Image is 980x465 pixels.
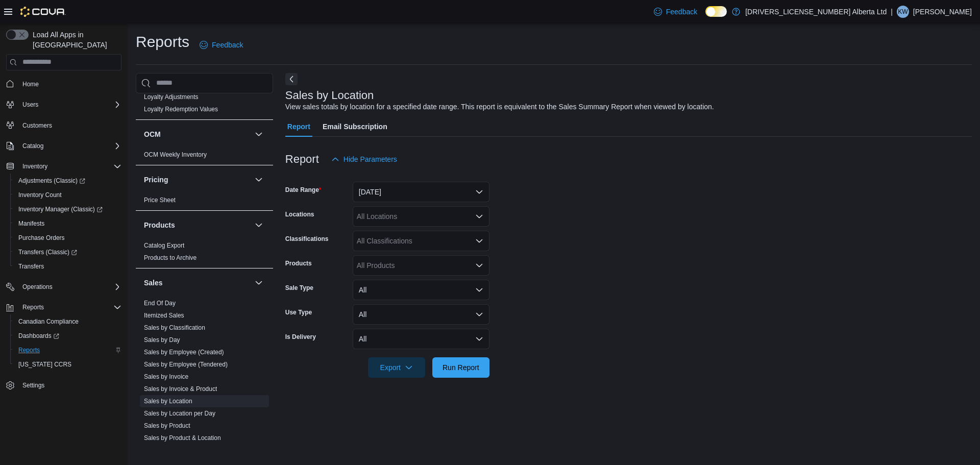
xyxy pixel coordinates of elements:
button: Manifests [10,216,126,231]
button: Products [144,220,251,230]
span: Adjustments (Classic) [18,177,85,185]
a: Inventory Manager (Classic) [10,202,126,216]
h1: Reports [136,32,189,52]
a: Sales by Product [144,422,190,429]
button: Purchase Orders [10,231,126,245]
span: Inventory Manager (Classic) [14,203,121,215]
button: Reports [18,301,48,313]
a: Loyalty Redemption Values [144,106,218,113]
a: Itemized Sales [144,312,184,319]
button: Open list of options [475,237,483,245]
button: Catalog [2,139,126,153]
label: Classifications [285,235,329,243]
button: Hide Parameters [327,149,401,169]
button: Reports [10,343,126,357]
span: Reports [14,344,121,356]
span: Operations [18,281,121,293]
p: | [891,6,893,18]
button: All [353,280,489,300]
a: Transfers [14,260,48,273]
a: Price Sheet [144,197,176,204]
button: Next [285,73,298,85]
label: Date Range [285,186,322,194]
span: Itemized Sales [144,311,184,320]
a: OCM Weekly Inventory [144,151,207,158]
a: Inventory Count [14,189,66,201]
a: Sales by Location per Day [144,410,215,417]
a: Transfers (Classic) [14,246,81,258]
span: Washington CCRS [14,358,121,371]
a: Dashboards [14,330,63,342]
button: Reports [2,300,126,314]
span: Sales by Day [144,336,180,344]
span: Catalog [22,142,43,150]
button: Products [253,219,265,231]
button: Sales [253,277,265,289]
a: Canadian Compliance [14,315,83,328]
h3: Sales by Location [285,89,374,102]
label: Products [285,259,312,267]
a: Sales by Employee (Tendered) [144,361,228,368]
span: Dashboards [14,330,121,342]
button: Operations [2,280,126,294]
span: Email Subscription [323,116,387,137]
span: Transfers (Classic) [14,246,121,258]
span: Report [287,116,310,137]
span: Reports [18,301,121,313]
span: Feedback [666,7,697,17]
label: Is Delivery [285,333,316,341]
span: Settings [22,381,44,389]
span: End Of Day [144,299,176,307]
span: Home [18,78,121,90]
span: Manifests [14,217,121,230]
a: Loyalty Adjustments [144,93,199,101]
span: Catalog Export [144,241,184,250]
a: Products to Archive [144,254,197,261]
span: Sales by Classification [144,324,205,332]
button: OCM [144,129,251,139]
div: Pricing [136,194,273,210]
button: Catalog [18,140,47,152]
span: Inventory Count [14,189,121,201]
span: Dark Mode [705,17,706,17]
a: Sales by Invoice & Product [144,385,217,393]
a: [US_STATE] CCRS [14,358,76,371]
a: Settings [18,379,48,391]
span: Customers [22,121,52,130]
span: Sales by Invoice & Product [144,385,217,393]
img: Cova [20,7,66,17]
p: [PERSON_NAME] [913,6,972,18]
h3: OCM [144,129,161,139]
button: Pricing [144,175,251,185]
span: Home [22,80,39,88]
label: Sale Type [285,284,313,292]
a: Sales by Product & Location [144,434,221,442]
a: Adjustments (Classic) [14,175,89,187]
a: Adjustments (Classic) [10,174,126,188]
a: Sales by Classification [144,324,205,331]
button: Canadian Compliance [10,314,126,329]
a: Sales by Location [144,398,192,405]
a: Inventory Manager (Classic) [14,203,107,215]
label: Locations [285,210,314,218]
h3: Pricing [144,175,168,185]
div: View sales totals by location for a specified date range. This report is equivalent to the Sales ... [285,102,714,112]
a: Feedback [650,2,701,22]
button: Pricing [253,174,265,186]
button: Operations [18,281,57,293]
div: Loyalty [136,91,273,119]
span: Loyalty Adjustments [144,93,199,101]
span: Feedback [212,40,243,50]
button: Inventory [18,160,52,173]
h3: Products [144,220,175,230]
button: Settings [2,378,126,393]
span: Dashboards [18,332,59,340]
span: Adjustments (Classic) [14,175,121,187]
span: Sales by Employee (Created) [144,348,224,356]
button: Users [2,97,126,112]
button: Inventory [2,159,126,174]
span: Purchase Orders [14,232,121,244]
span: Canadian Compliance [14,315,121,328]
span: Loyalty Redemption Values [144,105,218,113]
span: Canadian Compliance [18,317,79,326]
